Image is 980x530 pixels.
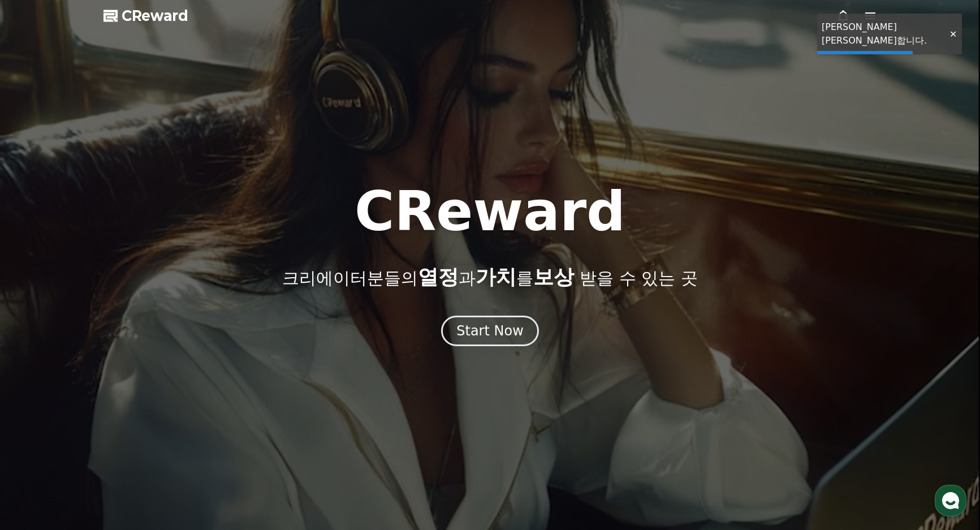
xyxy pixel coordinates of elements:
[355,184,625,239] h1: CReward
[456,322,524,340] div: Start Now
[476,265,516,288] span: 가치
[533,265,574,288] span: 보상
[103,7,188,25] a: CReward
[418,265,459,288] span: 열정
[282,266,697,288] p: 크리에이터분들의 과 를 받을 수 있는 곳
[441,327,539,338] a: Start Now
[441,316,539,346] button: Start Now
[122,7,188,25] span: CReward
